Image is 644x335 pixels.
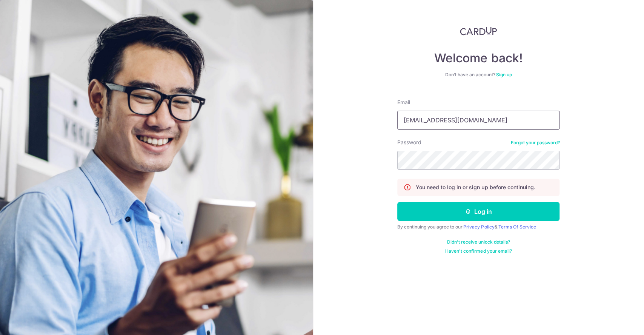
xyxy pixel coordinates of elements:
label: Password [397,139,421,146]
h4: Welcome back! [397,51,559,66]
a: Haven't confirmed your email? [445,248,512,254]
button: Log in [397,202,559,221]
a: Forgot your password? [510,140,559,146]
img: CardUp Logo [460,26,497,36]
p: You need to log in or sign up before continuing. [416,184,535,191]
div: Don’t have an account? [397,72,559,78]
div: By continuing you agree to our & [397,224,559,230]
a: Privacy Policy [463,224,494,230]
a: Didn't receive unlock details? [447,239,510,245]
a: Terms Of Service [498,224,536,230]
label: Email [397,99,410,106]
input: Enter your Email [397,111,559,130]
a: Sign up [496,72,512,77]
